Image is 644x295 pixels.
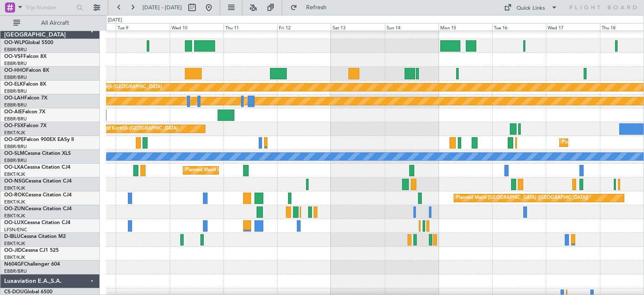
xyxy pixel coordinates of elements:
[4,165,24,170] span: OO-LXA
[4,157,27,164] a: EBBR/BRU
[4,240,25,247] a: EBKT/KJK
[277,23,331,31] div: Fri 12
[4,116,27,122] a: EBBR/BRU
[4,110,45,115] a: OO-AIEFalcon 7X
[4,171,25,178] a: EBKT/KJK
[4,220,70,225] a: OO-LUXCessna Citation CJ4
[4,54,23,59] span: OO-VSF
[116,23,169,31] div: Tue 9
[4,82,23,87] span: OO-ELK
[500,1,562,14] button: Quick Links
[4,206,25,211] span: OO-ZUN
[4,123,23,128] span: OO-FSX
[4,185,25,191] a: EBKT/KJK
[4,248,59,253] a: OO-JIDCessna CJ1 525
[4,206,72,211] a: OO-ZUNCessna Citation CJ4
[4,234,66,239] a: D-IBLUCessna Citation M2
[185,164,283,177] div: Planned Maint Kortrijk-[GEOGRAPHIC_DATA]
[4,227,27,233] a: LFSN/ENC
[4,74,27,81] a: EBBR/BRU
[331,23,384,31] div: Sat 13
[4,165,70,170] a: OO-LXACessna Citation CJ4
[546,23,600,31] div: Wed 17
[4,179,25,184] span: OO-NSG
[4,82,46,87] a: OO-ELKFalcon 8X
[4,151,24,156] span: OO-SLM
[22,20,88,26] span: All Aircraft
[4,68,26,73] span: OO-HHO
[4,234,21,239] span: D-IBLU
[4,96,24,101] span: OO-LAH
[4,248,22,253] span: OO-JID
[286,1,337,14] button: Refresh
[4,88,27,94] a: EBBR/BRU
[4,137,74,142] a: OO-GPEFalcon 900EX EASy II
[64,81,162,94] div: Planned Maint Kortrijk-[GEOGRAPHIC_DATA]
[4,179,72,184] a: OO-NSGCessna Citation CJ4
[517,4,545,13] div: Quick Links
[108,17,122,24] div: [DATE]
[4,123,47,128] a: OO-FSXFalcon 7X
[80,123,178,135] div: Planned Maint Kortrijk-[GEOGRAPHIC_DATA]
[4,220,24,225] span: OO-LUX
[9,16,91,30] button: All Aircraft
[4,213,25,219] a: EBKT/KJK
[439,23,492,31] div: Mon 15
[299,5,334,10] span: Refresh
[4,151,71,156] a: OO-SLMCessna Citation XLS
[4,262,60,267] a: N604GFChallenger 604
[492,23,546,31] div: Tue 16
[4,193,72,198] a: OO-ROKCessna Citation CJ4
[4,54,47,59] a: OO-VSFFalcon 8X
[4,102,27,108] a: EBBR/BRU
[4,68,49,73] a: OO-HHOFalcon 8X
[4,262,24,267] span: N604GF
[4,193,25,198] span: OO-ROK
[4,130,25,136] a: EBKT/KJK
[223,23,277,31] div: Thu 11
[26,1,74,14] input: Trip Number
[170,23,223,31] div: Wed 10
[4,96,47,101] a: OO-LAHFalcon 7X
[4,144,27,150] a: EBBR/BRU
[4,290,52,295] a: CS-DOUGlobal 6500
[4,268,27,274] a: EBBR/BRU
[385,23,439,31] div: Sun 14
[4,110,22,115] span: OO-AIE
[4,199,25,205] a: EBKT/KJK
[4,47,27,53] a: EBBR/BRU
[456,192,588,204] div: Planned Maint [GEOGRAPHIC_DATA] ([GEOGRAPHIC_DATA])
[4,40,53,45] a: OO-WLPGlobal 5500
[143,4,182,11] span: [DATE] - [DATE]
[4,60,27,67] a: EBBR/BRU
[4,40,25,45] span: OO-WLP
[4,290,24,295] span: CS-DOU
[4,137,24,142] span: OO-GPE
[4,254,25,261] a: EBKT/KJK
